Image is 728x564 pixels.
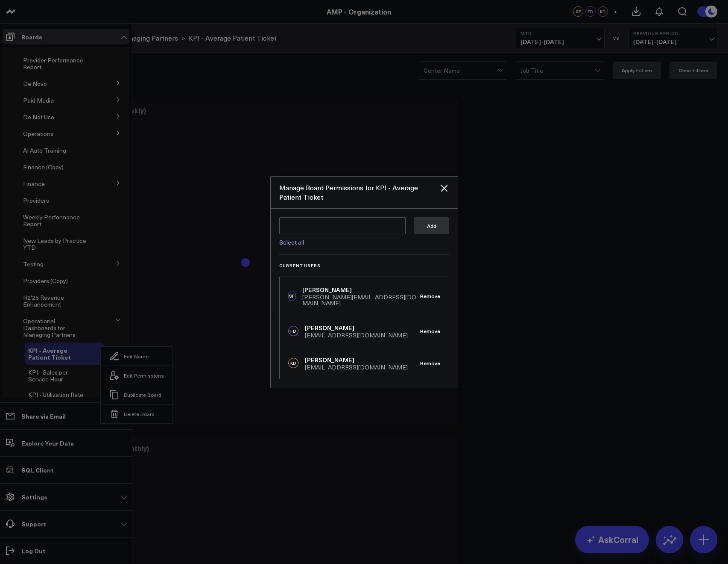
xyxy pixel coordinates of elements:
button: Remove [420,293,440,299]
div: SF [288,291,296,301]
a: Select all [279,238,304,246]
button: Remove [420,360,440,366]
div: [PERSON_NAME] [305,324,408,332]
div: FD [288,326,298,336]
div: [EMAIL_ADDRESS][DOMAIN_NAME] [305,332,408,338]
div: Manage Board Permissions for KPI - Average Patient Ticket [279,183,439,202]
div: [PERSON_NAME] [305,356,408,364]
div: KD [288,358,298,368]
button: Add [414,217,449,234]
div: [PERSON_NAME] [302,286,420,294]
button: Close [439,183,449,193]
div: [PERSON_NAME][EMAIL_ADDRESS][DOMAIN_NAME] [302,294,420,306]
h3: Current Users [279,263,449,268]
button: Remove [420,328,440,334]
div: [EMAIL_ADDRESS][DOMAIN_NAME] [305,364,408,370]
